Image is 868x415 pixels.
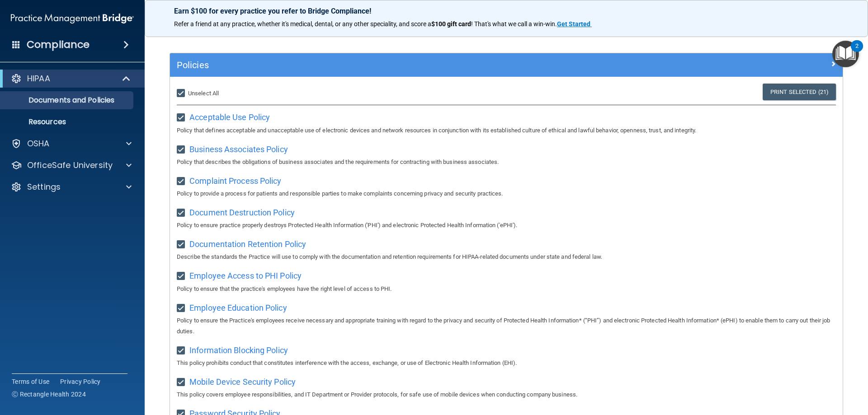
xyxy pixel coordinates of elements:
input: Unselect All [177,90,187,97]
a: OSHA [11,138,132,149]
span: Document Destruction Policy [189,208,295,217]
p: Documents and Policies [6,96,129,105]
span: Documentation Retention Policy [189,239,306,249]
p: OSHA [27,138,50,149]
span: Unselect All [188,90,219,97]
a: Print Selected (21) [763,84,836,100]
img: PMB logo [11,9,134,28]
p: Policy that describes the obligations of business associates and the requirements for contracting... [177,157,836,168]
div: 2 [855,46,859,58]
p: Policy to ensure that the practice's employees have the right level of access to PHI. [177,284,836,294]
h5: Policies [177,60,668,70]
p: Policy to provide a process for patients and responsible parties to make complaints concerning pr... [177,188,836,199]
p: Earn $100 for every practice you refer to Bridge Compliance! [174,7,839,15]
p: This policy prohibits conduct that constitutes interference with the access, exchange, or use of ... [177,358,836,368]
span: Information Blocking Policy [189,345,288,355]
span: ! That's what we call a win-win. [471,20,557,28]
p: Policy to ensure the Practice's employees receive necessary and appropriate training with regard ... [177,315,836,337]
span: Business Associates Policy [189,145,288,154]
p: Describe the standards the Practice will use to comply with the documentation and retention requi... [177,252,836,262]
span: Mobile Device Security Policy [189,377,296,387]
p: Settings [27,182,61,192]
p: OfficeSafe University [27,160,113,171]
p: Policy to ensure practice properly destroys Protected Health Information ('PHI') and electronic P... [177,220,836,231]
strong: $100 gift card [431,20,471,28]
span: Employee Education Policy [189,303,287,312]
a: Settings [11,182,132,192]
a: Policies [177,58,836,72]
span: Refer a friend at any practice, whether it's medical, dental, or any other speciality, and score a [174,20,431,28]
p: Policy that defines acceptable and unacceptable use of electronic devices and network resources i... [177,125,836,136]
h4: Compliance [27,38,90,51]
span: Employee Access to PHI Policy [189,271,302,280]
p: Resources [6,117,129,126]
p: This policy covers employee responsibilities, and IT Department or Provider protocols, for safe u... [177,389,836,400]
a: HIPAA [11,73,131,84]
a: Terms of Use [12,377,49,386]
span: Acceptable Use Policy [189,112,270,122]
p: HIPAA [27,73,50,84]
a: Get Started [557,20,592,28]
button: Open Resource Center, 2 new notifications [832,41,859,67]
a: Privacy Policy [60,377,101,386]
span: Ⓒ Rectangle Health 2024 [12,390,86,399]
strong: Get Started [557,20,590,28]
a: OfficeSafe University [11,160,132,171]
span: Complaint Process Policy [189,176,281,186]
